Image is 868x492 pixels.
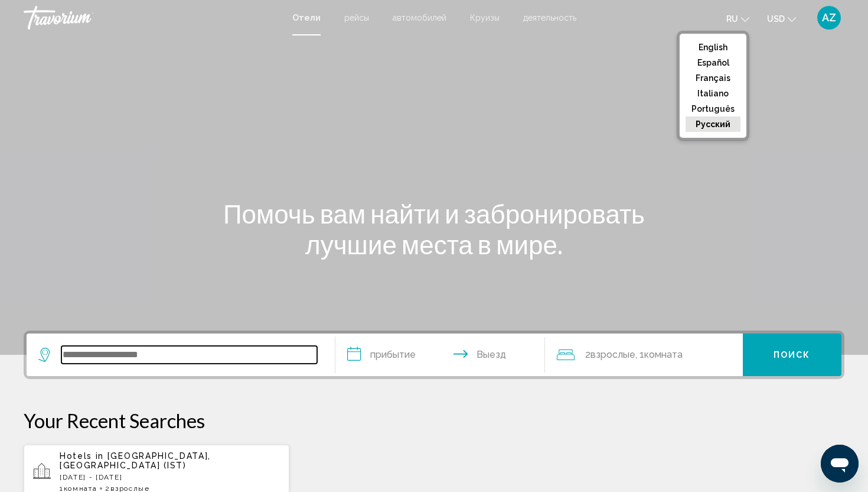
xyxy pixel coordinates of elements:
p: Your Recent Searches [24,409,844,432]
button: Italiano [686,86,740,101]
button: Español [686,55,740,70]
a: рейсы [344,13,369,22]
button: Português [686,101,740,116]
button: русский [686,116,740,132]
button: Check in and out dates [335,334,545,376]
span: Комната [644,349,683,360]
button: English [686,40,740,55]
span: Поиск [774,351,811,360]
span: , 1 [635,347,683,363]
h1: Помочь вам найти и забронировать лучшие места в мире. [213,198,655,260]
span: [GEOGRAPHIC_DATA], [GEOGRAPHIC_DATA] (IST) [60,451,211,470]
button: Change language [726,10,749,27]
button: User Menu [814,5,844,30]
span: ru [726,14,738,24]
button: Français [686,70,740,86]
span: 2 [585,347,635,363]
span: Hotels in [60,451,104,461]
a: деятельность [523,13,576,22]
a: Круизы [470,13,500,22]
span: Взрослые [590,349,635,360]
button: Поиск [743,334,842,376]
p: [DATE] - [DATE] [60,473,280,481]
span: USD [767,14,785,24]
iframe: Кнопка запуска окна обмена сообщениями [821,445,859,483]
a: автомобилей [393,13,446,22]
button: Change currency [767,10,796,27]
button: Travelers: 2 adults, 0 children [545,334,743,376]
span: AZ [822,12,836,24]
a: Travorium [24,6,280,30]
a: Отели [292,13,321,22]
div: Search widget [27,334,841,376]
